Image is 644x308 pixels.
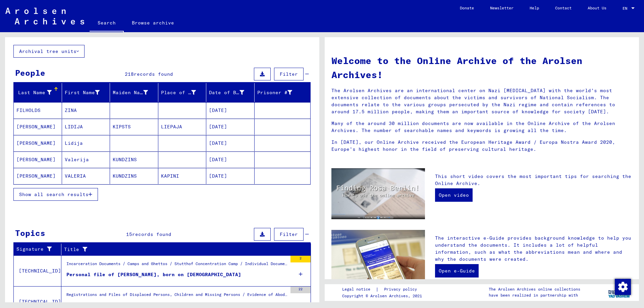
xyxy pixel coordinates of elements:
[342,293,425,299] p: Copyright © Arolsen Archives, 2021
[14,83,62,102] mat-header-cell: Last Name
[607,284,632,301] img: yv_logo.png
[331,87,632,115] p: The Arolsen Archives are an international center on Nazi [MEDICAL_DATA] with the world’s most ext...
[134,71,173,77] span: records found
[16,89,52,96] div: Last Name
[379,286,425,293] a: Privacy policy
[110,83,158,102] mat-header-cell: Maiden Name
[206,102,255,118] mat-cell: [DATE]
[14,255,61,286] td: [TECHNICAL_ID]
[66,292,287,301] div: Registrations and Files of Displaced Persons, Children and Missing Persons / Evidence of Abode an...
[13,45,85,58] button: Archival tree units
[280,231,298,237] span: Filter
[16,246,53,253] div: Signature
[331,168,425,219] img: video.jpg
[15,227,45,239] div: Topics
[206,135,255,151] mat-cell: [DATE]
[255,83,311,102] mat-header-cell: Prisoner #
[110,119,158,135] mat-cell: KIPSTS
[435,188,473,202] a: Open video
[15,67,45,79] div: People
[14,151,62,168] mat-cell: [PERSON_NAME]
[132,231,171,237] span: records found
[257,87,303,98] div: Prisoner #
[14,119,62,135] mat-cell: [PERSON_NAME]
[62,83,110,102] mat-header-cell: First Name
[14,102,62,118] mat-cell: FILHOLDS
[280,71,298,77] span: Filter
[489,286,580,292] p: The Arolsen Archives online collections
[435,264,479,278] a: Open e-Guide
[64,246,294,253] div: Title
[14,135,62,151] mat-cell: [PERSON_NAME]
[206,83,255,102] mat-header-cell: Date of Birth
[489,292,580,298] p: have been realized in partnership with
[62,151,110,168] mat-cell: Valerija
[435,235,632,263] p: The interactive e-Guide provides background knowledge to help you understand the documents. It in...
[62,119,110,135] mat-cell: LIDIJA
[161,87,206,98] div: Place of Birth
[614,279,631,295] div: Change consent
[206,151,255,168] mat-cell: [DATE]
[435,173,632,187] p: This short video covers the most important tips for searching the Online Archive.
[62,102,110,118] mat-cell: ZINA
[209,87,254,98] div: Date of Birth
[62,135,110,151] mat-cell: Lidija
[13,188,98,201] button: Show all search results
[161,89,196,96] div: Place of Birth
[623,6,630,11] span: EN
[65,89,100,96] div: First Name
[158,83,207,102] mat-header-cell: Place of Birth
[66,261,287,270] div: Incarceration Documents / Camps and Ghettos / Stutthof Concentration Camp / Individual Documents ...
[125,71,134,77] span: 218
[126,231,132,237] span: 15
[113,87,158,98] div: Maiden Name
[110,168,158,184] mat-cell: KUNDZINS
[64,244,303,255] div: Title
[257,89,292,96] div: Prisoner #
[209,89,244,96] div: Date of Birth
[158,119,207,135] mat-cell: LIEPAJA
[158,168,207,184] mat-cell: KAPINI
[331,120,632,134] p: Many of the around 30 million documents are now available in the Online Archive of the Arolsen Ar...
[274,228,304,241] button: Filter
[290,287,311,293] div: 22
[331,54,632,82] h1: Welcome to the Online Archive of the Arolsen Archives!
[342,286,425,293] div: |
[342,286,376,293] a: Legal notice
[5,8,84,24] img: Arolsen_neg.svg
[110,151,158,168] mat-cell: KUNDZINS
[65,87,110,98] div: First Name
[274,68,304,80] button: Filter
[66,271,241,278] div: Personal file of [PERSON_NAME], born on [DEMOGRAPHIC_DATA]
[14,168,62,184] mat-cell: [PERSON_NAME]
[113,89,148,96] div: Maiden Name
[90,15,124,32] a: Search
[331,139,632,153] p: In [DATE], our Online Archive received the European Heritage Award / Europa Nostra Award 2020, Eu...
[124,15,182,31] a: Browse archive
[331,230,425,292] img: eguide.jpg
[16,87,62,98] div: Last Name
[206,119,255,135] mat-cell: [DATE]
[290,256,311,262] div: 2
[615,279,631,295] img: Change consent
[19,191,89,197] span: Show all search results
[206,168,255,184] mat-cell: [DATE]
[16,244,61,255] div: Signature
[62,168,110,184] mat-cell: VALERIA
